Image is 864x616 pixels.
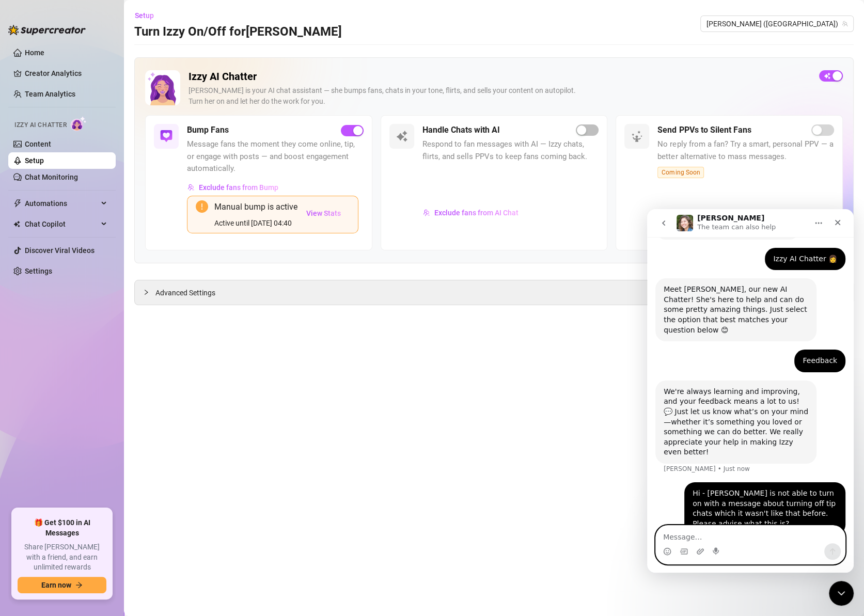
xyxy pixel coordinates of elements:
span: Exclude fans from AI Chat [434,209,519,217]
span: Message fans the moment they come online, tip, or engage with posts — and boost engagement automa... [187,138,364,175]
span: Izzy AI Chatter [14,120,67,130]
iframe: Intercom live chat [829,581,854,606]
button: Earn nowarrow-right [18,577,106,593]
h5: Handle Chats with AI [422,124,500,136]
iframe: Intercom live chat [647,209,854,573]
img: Chat Copilot [13,220,20,228]
span: Linda (lindavo) [706,16,847,31]
img: AI Chatter [71,116,87,131]
a: Chat Monitoring [25,173,78,181]
span: Chat Copilot [25,216,98,232]
img: svg%3e [187,184,195,191]
span: 🎁 Get $100 in AI Messages [18,518,106,538]
a: Discover Viral Videos [25,246,95,255]
span: team [842,21,848,27]
button: Setup [134,7,162,24]
button: Exclude fans from AI Chat [422,204,519,221]
button: Exclude fans from Bump [187,179,279,196]
a: Settings [25,267,52,275]
span: View Stats [306,209,341,217]
span: Automations [25,195,98,212]
img: svg%3e [631,130,643,143]
img: Izzy AI Chatter [145,70,180,105]
h5: Bump Fans [187,124,229,136]
a: Team Analytics [25,90,75,98]
div: [PERSON_NAME] is your AI chat assistant — she bumps fans, chats in your tone, flirts, and sells y... [188,85,811,107]
span: arrow-right [75,581,83,589]
span: Earn now [41,581,71,589]
a: Home [25,49,44,57]
h5: Send PPVs to Silent Fans [657,124,751,136]
img: svg%3e [423,209,430,216]
span: No reply from a fan? Try a smart, personal PPV — a better alternative to mass messages. [657,138,834,163]
div: Active until [DATE] 04:40 [214,217,297,229]
span: Share [PERSON_NAME] with a friend, and earn unlimited rewards [18,542,106,573]
span: Coming Soon [657,167,704,178]
span: Exclude fans from Bump [199,183,278,192]
span: collapsed [143,289,149,295]
div: Manual bump is active [214,200,297,213]
a: Creator Analytics [25,65,107,82]
img: svg%3e [160,130,172,143]
span: thunderbolt [13,199,22,208]
button: View Stats [297,200,350,226]
span: Advanced Settings [155,287,215,298]
span: exclamation-circle [196,200,208,213]
h2: Izzy AI Chatter [188,70,811,83]
span: Respond to fan messages with AI — Izzy chats, flirts, and sells PPVs to keep fans coming back. [422,138,599,163]
a: Setup [25,156,44,165]
a: Content [25,140,51,148]
h3: Turn Izzy On/Off for [PERSON_NAME] [134,24,342,40]
img: logo-BBDzfeDw.svg [8,25,86,35]
img: svg%3e [396,130,408,143]
span: Setup [135,11,154,20]
div: collapsed [143,287,155,298]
